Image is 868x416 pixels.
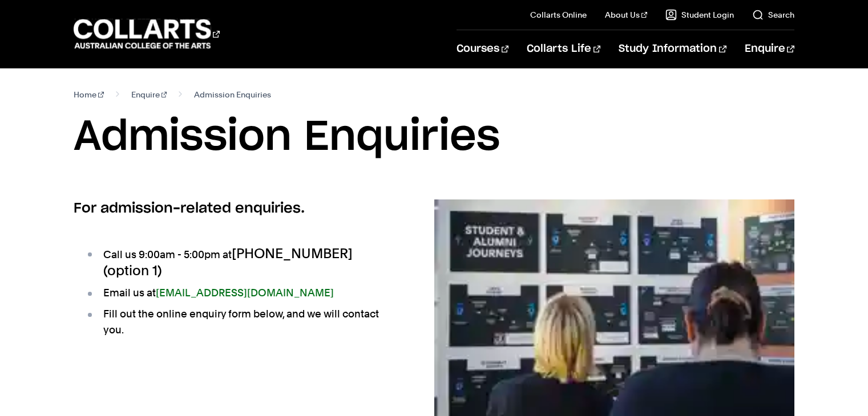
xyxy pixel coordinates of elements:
[665,9,734,21] a: Student Login
[131,87,167,103] a: Enquire
[74,199,397,218] h2: For admission-related enquiries.
[457,30,508,68] a: Courses
[745,30,794,68] a: Enquire
[74,87,104,103] a: Home
[605,9,647,21] a: About Us
[156,287,334,299] a: [EMAIL_ADDRESS][DOMAIN_NAME]
[619,30,726,68] a: Study Information
[194,87,271,103] span: Admission Enquiries
[85,306,397,338] li: Fill out the online enquiry form below, and we will contact you.
[103,245,353,279] span: [PHONE_NUMBER] (option 1)
[74,112,794,163] h1: Admission Enquiries
[85,246,397,280] li: Call us 9:00am - 5:00pm at
[85,285,397,301] li: Email us at
[74,18,220,50] div: Go to homepage
[530,9,587,21] a: Collarts Online
[752,9,794,21] a: Search
[527,30,600,68] a: Collarts Life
